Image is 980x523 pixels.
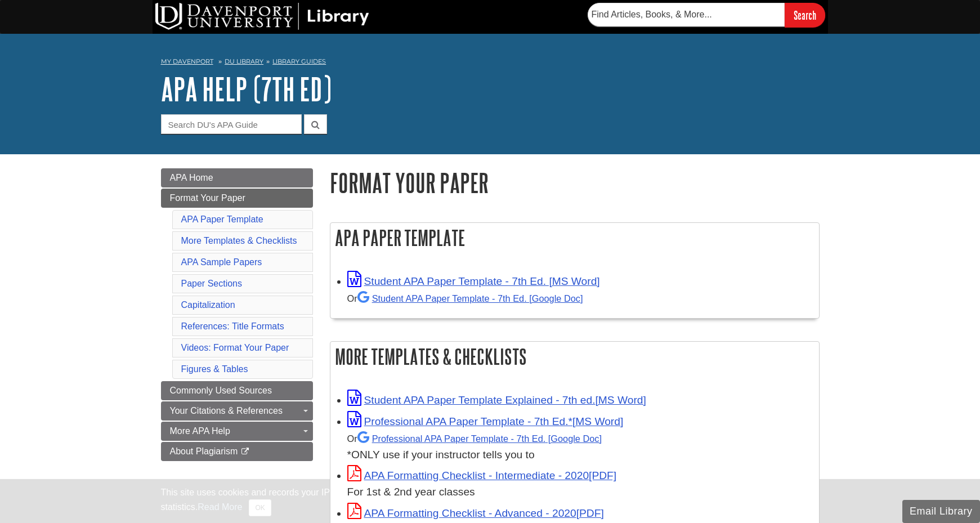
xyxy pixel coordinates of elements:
a: My Davenport [161,57,213,66]
h2: APA Paper Template [330,223,819,253]
a: Videos: Format Your Paper [181,343,289,352]
a: More APA Help [161,422,313,441]
h2: More Templates & Checklists [330,342,819,372]
input: Find Articles, Books, & More... [588,3,785,26]
div: This site uses cookies and records your IP address for usage statistics. Additionally, we use Goo... [161,486,820,516]
form: Searches DU Library's articles, books, and more [588,3,825,27]
small: Or [347,433,602,444]
a: APA Home [161,168,313,187]
a: APA Help (7th Ed) [161,71,332,106]
a: Link opens in new window [347,507,604,519]
span: Format Your Paper [170,193,245,203]
nav: breadcrumb [161,54,820,72]
a: Capitalization [181,300,235,310]
a: Your Citations & References [161,401,313,421]
a: DU Library [225,57,263,65]
small: Or [347,293,583,303]
a: APA Sample Papers [181,257,262,267]
a: Link opens in new window [347,415,624,427]
a: More Templates & Checklists [181,236,297,245]
a: Library Guides [272,57,326,65]
a: Figures & Tables [181,364,248,374]
a: Student APA Paper Template - 7th Ed. [Google Doc] [357,293,583,303]
a: Read More [198,502,242,512]
h1: Format Your Paper [330,168,820,197]
a: Link opens in new window [347,275,600,287]
div: For 1st & 2nd year classes [347,484,813,500]
a: Paper Sections [181,279,243,288]
span: APA Home [170,173,213,182]
button: Close [249,499,271,516]
span: About Plagiarism [170,446,238,456]
span: More APA Help [170,426,230,436]
a: Format Your Paper [161,189,313,208]
a: Link opens in new window [347,394,646,406]
input: Search [785,3,825,27]
div: *ONLY use if your instructor tells you to [347,430,813,463]
span: Commonly Used Sources [170,386,272,395]
a: APA Paper Template [181,214,263,224]
a: Professional APA Paper Template - 7th Ed. [357,433,602,444]
i: This link opens in a new window [240,448,250,455]
button: Email Library [902,500,980,523]
div: Guide Page Menu [161,168,313,461]
img: DU Library [155,3,369,30]
a: Commonly Used Sources [161,381,313,400]
a: About Plagiarism [161,442,313,461]
a: Link opens in new window [347,470,617,481]
a: References: Title Formats [181,321,284,331]
span: Your Citations & References [170,406,283,415]
input: Search DU's APA Guide [161,114,302,134]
